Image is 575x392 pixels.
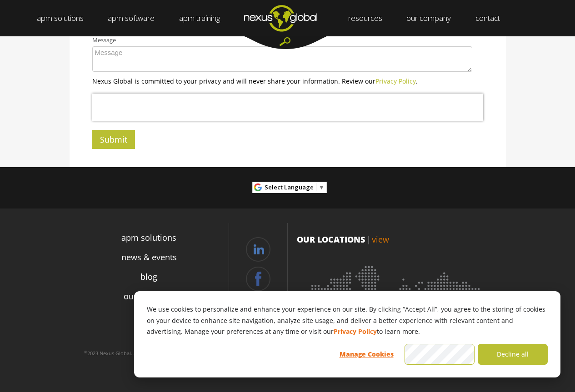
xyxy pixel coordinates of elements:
span: | [366,234,370,245]
a: news & events [121,251,177,263]
button: Accept all [405,344,475,365]
p: 2023 Nexus Global. All rights reserved. | [70,346,229,361]
a: Select Language​ [265,180,325,194]
span: ▼ [319,183,325,191]
span: ​ [316,183,316,191]
span: Select Language [265,183,314,191]
a: our company [124,290,175,303]
p: We use cookies to personalize and enhance your experience on our site. By clicking “Accept All”, ... [147,304,548,337]
p: OUR LOCATIONS [297,233,497,245]
div: Cookie banner [134,291,560,377]
a: apm solutions [121,232,176,244]
a: blog [140,271,157,283]
div: Navigation Menu [70,228,229,342]
span: Message [92,37,116,44]
iframe: reCAPTCHA [92,94,483,121]
img: Location map [297,254,497,377]
p: Nexus Global is committed to your privacy and will never share your information. Review our . [92,76,483,86]
a: view [372,234,389,245]
input: Submit [92,130,135,149]
a: Privacy Policy [375,77,416,85]
a: Privacy Policy [334,326,377,337]
sup: © [84,349,87,354]
button: Manage Cookies [331,344,401,365]
button: Decline all [478,344,548,365]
